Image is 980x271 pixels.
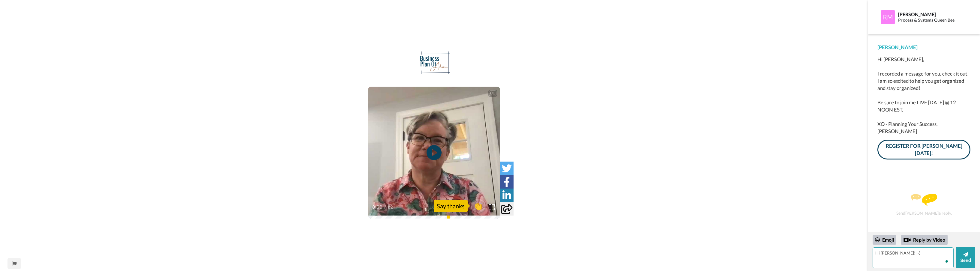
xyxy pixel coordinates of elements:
[877,56,970,135] div: Hi [PERSON_NAME], I recorded a message for you, check it out! I am so excited to help you get org...
[434,200,468,212] div: Say thanks
[956,247,975,268] button: Send
[471,201,486,211] span: 👏
[904,236,911,243] div: Reply by Video
[489,90,496,96] div: CC
[877,140,970,160] a: REGISTER FOR [PERSON_NAME] [DATE]!
[414,51,454,75] img: 26365353-a816-4213-9d3b-8f9cb3823973
[387,204,398,211] span: 1:21
[911,194,937,206] img: message.svg
[384,204,386,211] span: /
[881,10,895,24] img: Profile Image
[873,235,896,245] div: Emoji
[898,18,964,23] div: Process & Systems Queen Bee
[489,204,495,210] img: Full screen
[898,11,964,17] div: [PERSON_NAME]
[873,247,954,268] textarea: To enrich screen reader interactions, please activate Accessibility in Grammarly extension settings
[901,235,948,245] div: Reply by Video
[876,180,972,229] div: Send [PERSON_NAME] a reply.
[372,204,383,211] span: 0:00
[471,199,486,213] button: 👏
[877,44,970,51] div: [PERSON_NAME]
